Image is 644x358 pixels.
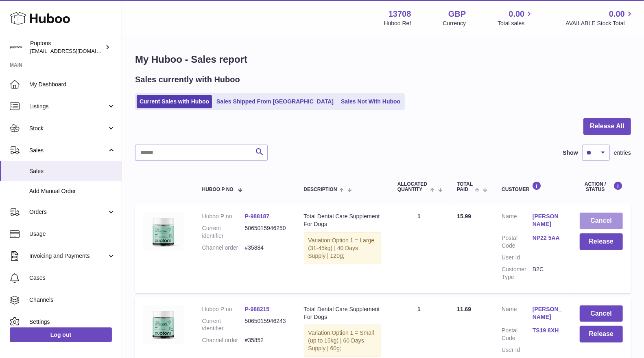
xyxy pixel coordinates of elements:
[29,81,116,88] span: My Dashboard
[498,20,534,27] span: Total sales
[533,327,563,334] a: TS19 8XH
[580,326,623,343] button: Release
[308,237,375,259] span: Option 1 = Large (31-45kg) | 40 Days Supply | 120g;
[304,187,337,192] span: Description
[202,224,245,240] dt: Current identifier
[565,20,634,27] span: AVAILABLE Stock Total
[502,234,533,250] dt: Postal Code
[29,230,116,238] span: Usage
[137,95,212,108] a: Current Sales with Huboo
[448,9,466,20] strong: GBP
[498,9,534,27] a: 0.00 Total sales
[304,325,382,357] div: Variation:
[502,213,533,230] dt: Name
[502,346,533,354] dt: User Id
[580,305,623,322] button: Cancel
[29,208,107,216] span: Orders
[143,305,184,344] img: TotalDentalCarePowder120.jpg
[338,95,403,108] a: Sales Not With Huboo
[509,9,525,20] span: 0.00
[304,305,382,321] div: Total Dental Care Supplement For Dogs
[533,234,563,242] a: NP22 5AA
[245,244,288,252] dd: #35884
[245,224,288,240] dd: 5065015946250
[563,149,578,157] label: Show
[457,182,473,192] span: Total paid
[389,204,449,293] td: 1
[202,244,245,252] dt: Channel order
[245,213,270,220] a: P-988187
[502,266,533,281] dt: Customer Type
[502,181,563,192] div: Customer
[533,266,563,281] dd: B2C
[457,306,471,312] span: 11.69
[580,233,623,250] button: Release
[384,20,411,27] div: Huboo Ref
[443,20,466,27] div: Currency
[397,182,428,192] span: ALLOCATED Quantity
[580,181,623,192] div: Action / Status
[29,167,116,175] span: Sales
[583,118,631,135] button: Release All
[457,213,471,220] span: 15.99
[502,254,533,261] dt: User Id
[29,318,116,326] span: Settings
[304,232,382,264] div: Variation:
[29,274,116,282] span: Cases
[10,41,22,53] img: hello@puptons.com
[580,213,623,229] button: Cancel
[609,9,625,20] span: 0.00
[29,252,107,260] span: Invoicing and Payments
[10,327,112,342] a: Log out
[30,48,120,54] span: [EMAIL_ADDRESS][DOMAIN_NAME]
[202,305,245,313] dt: Huboo P no
[533,213,563,228] a: [PERSON_NAME]
[202,317,245,333] dt: Current identifier
[308,329,374,351] span: Option 1 = Small (up to 15kg) | 60 Days Supply | 60g;
[502,327,533,342] dt: Postal Code
[202,187,234,192] span: Huboo P no
[502,305,533,323] dt: Name
[245,336,288,344] dd: #35852
[135,53,631,66] h1: My Huboo - Sales report
[135,74,240,85] h2: Sales currently with Huboo
[29,187,116,195] span: Add Manual Order
[29,296,116,304] span: Channels
[614,149,631,157] span: entries
[245,306,270,312] a: P-988215
[202,336,245,344] dt: Channel order
[565,9,634,27] a: 0.00 AVAILABLE Stock Total
[29,103,107,110] span: Listings
[214,95,336,108] a: Sales Shipped From [GEOGRAPHIC_DATA]
[304,213,382,228] div: Total Dental Care Supplement For Dogs
[29,125,107,132] span: Stock
[389,9,411,20] strong: 13708
[202,213,245,220] dt: Huboo P no
[245,317,288,333] dd: 5065015946243
[143,213,184,251] img: TotalDentalCarePowder120.jpg
[30,40,103,55] div: Puptons
[533,305,563,321] a: [PERSON_NAME]
[29,147,107,154] span: Sales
